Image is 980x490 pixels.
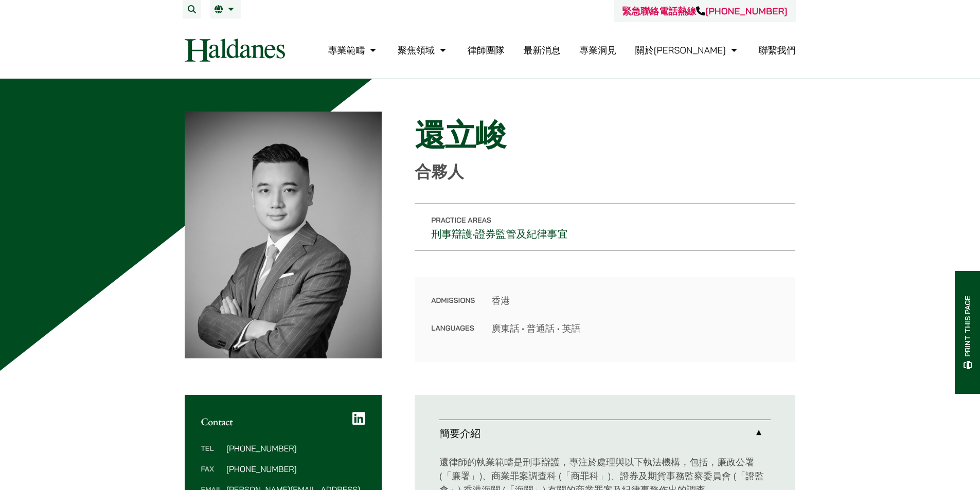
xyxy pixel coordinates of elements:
[468,44,505,56] a: 律師團隊
[185,39,285,62] img: Logo of Haldanes
[439,420,771,447] a: 簡要介紹
[431,321,475,335] dt: Languages
[523,44,560,56] a: 最新消息
[431,294,475,321] dt: Admissions
[635,44,740,56] a: 關於何敦
[759,44,796,56] a: 聯繫我們
[622,5,787,17] a: 緊急聯絡電話熱線[PHONE_NUMBER]
[201,415,366,428] h2: Contact
[415,117,795,154] h1: 還立峻
[415,162,795,182] p: 合夥人
[215,5,237,13] a: 繁
[201,465,222,485] dt: Fax
[328,44,379,56] a: 專業範疇
[475,227,568,241] a: 證券監管及紀律事宜
[226,444,365,452] dd: [PHONE_NUMBER]
[431,227,472,241] a: 刑事辯護
[201,444,222,465] dt: Tel
[398,44,449,56] a: 聚焦領域
[491,294,779,307] dd: 香港
[579,44,616,56] a: 專業洞見
[491,321,779,335] dd: 廣東話 • 普通話 • 英語
[431,215,491,225] span: Practice Areas
[352,411,365,426] a: LinkedIn
[415,204,795,250] p: •
[226,465,365,473] dd: [PHONE_NUMBER]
